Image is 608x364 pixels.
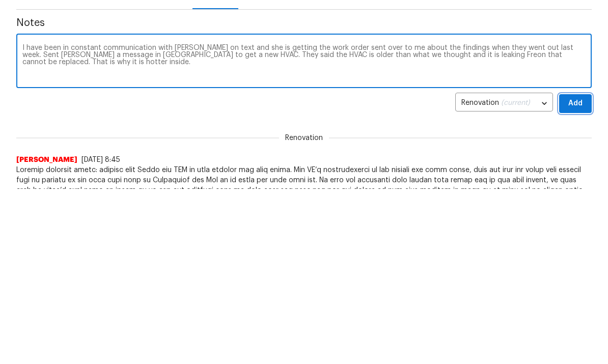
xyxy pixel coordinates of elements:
button: Add [559,94,592,113]
span: [DATE] 8:45 [81,156,120,163]
textarea: I have been in constant communication with [PERSON_NAME] on text and she is getting the work orde... [22,44,586,80]
span: Renovation [279,133,329,143]
span: (current) [501,99,530,106]
span: Add [567,97,584,110]
div: Renovation (current) [455,91,553,116]
span: Notes [16,18,592,28]
span: [PERSON_NAME] [16,155,77,165]
span: Loremip dolorsit ametc: adipisc elit Seddo eiu TEM in utla etdolor mag aliq enima. Min VE‘q nostr... [16,165,592,246]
